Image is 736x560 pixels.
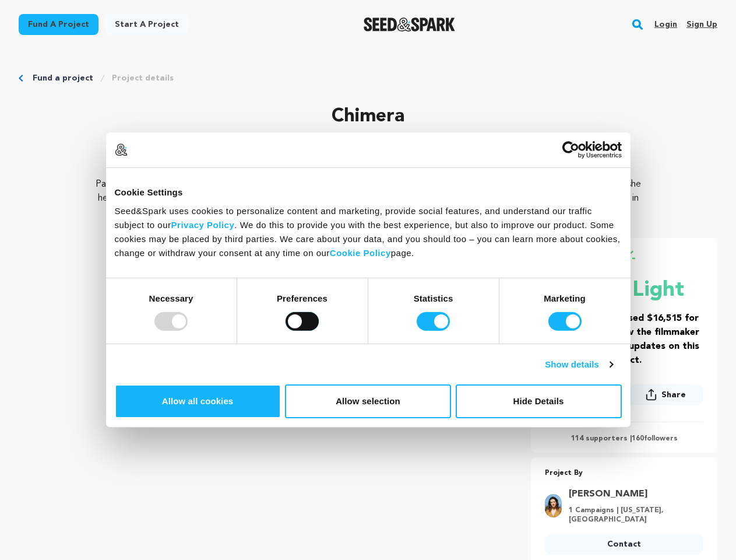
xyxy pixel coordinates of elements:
[19,72,717,84] div: Breadcrumb
[105,14,188,35] a: Start a project
[33,72,93,84] a: Fund a project
[115,185,622,199] div: Cookie Settings
[115,384,281,418] button: Allow all cookies
[414,293,453,303] strong: Statistics
[330,247,391,257] a: Cookie Policy
[19,154,717,168] p: Fantasy, [DEMOGRAPHIC_DATA]
[171,219,235,229] a: Privacy Policy
[686,15,717,34] a: Sign up
[115,143,128,156] img: logo
[632,435,644,442] span: 160
[545,358,612,372] a: Show details
[544,293,586,303] strong: Marketing
[569,506,696,524] p: 1 Campaigns | [US_STATE], [GEOGRAPHIC_DATA]
[364,17,455,32] img: Seed&Spark Logo Dark Mode
[545,434,703,443] p: 114 supporters | followers
[654,15,677,34] a: Login
[19,103,717,131] p: Chimera
[19,140,717,154] p: [GEOGRAPHIC_DATA], [US_STATE] | Film Short
[569,487,696,501] a: Goto O'Brien Allison profile
[545,467,703,480] p: Project By
[285,384,451,418] button: Allow selection
[520,141,622,159] a: Usercentrics Cookiebot - opens in a new window
[112,72,174,84] a: Project details
[277,293,327,303] strong: Preferences
[545,534,703,555] a: Contact
[628,384,703,405] button: Share
[115,204,622,260] div: Seed&Spark uses cookies to personalize content and marketing, provide social features, and unders...
[456,384,622,418] button: Hide Details
[19,14,98,35] a: Fund a project
[545,494,562,517] img: 0e0ea5677e5e7b8b.png
[149,293,193,303] strong: Necessary
[89,177,647,219] p: Part dance film, part cheeky thriller, [PERSON_NAME] follows [PERSON_NAME]’s internal and interpe...
[628,384,703,410] span: Share
[661,389,686,401] span: Share
[364,17,455,32] a: Seed&Spark Homepage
